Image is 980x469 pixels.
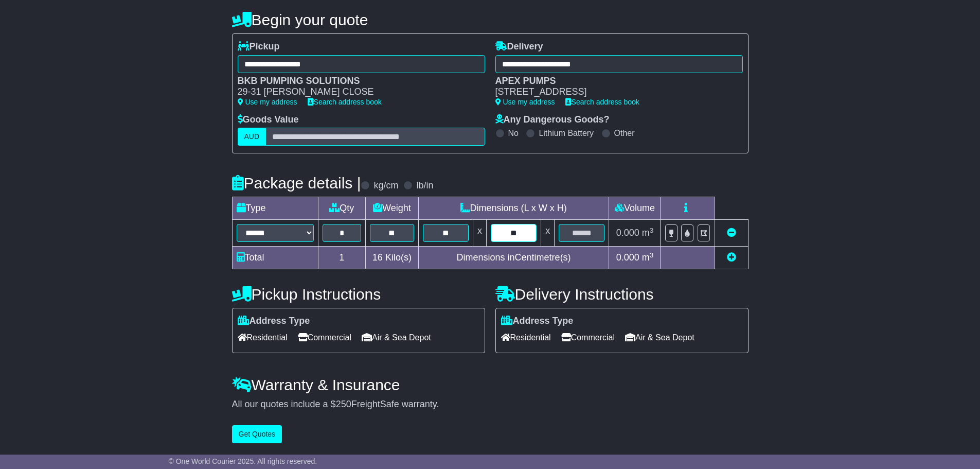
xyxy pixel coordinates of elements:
span: 16 [372,252,383,263]
div: APEX PUMPS [495,76,733,87]
span: Residential [501,329,551,345]
sup: 3 [650,251,654,259]
h4: Delivery Instructions [495,286,749,303]
td: x [473,220,486,247]
label: Address Type [238,316,310,327]
a: Search address book [308,98,382,106]
label: Lithium Battery [539,128,594,138]
label: Any Dangerous Goods? [495,114,610,126]
label: Goods Value [238,114,299,126]
label: AUD [238,128,266,146]
label: No [508,128,519,138]
td: Type [232,197,318,220]
label: Delivery [495,41,543,53]
span: m [642,228,654,238]
span: m [642,252,654,263]
td: Dimensions (L x W x H) [418,197,609,220]
div: All our quotes include a $ FreightSafe warranty. [232,399,749,410]
span: © One World Courier 2025. All rights reserved. [169,457,317,465]
span: 0.000 [616,228,639,238]
label: Address Type [501,316,574,327]
td: Kilo(s) [366,247,419,269]
td: Qty [318,197,366,220]
td: 1 [318,247,366,269]
span: Air & Sea Depot [625,329,694,345]
h4: Warranty & Insurance [232,376,749,393]
button: Get Quotes [232,425,282,443]
span: 250 [336,399,351,409]
label: kg/cm [373,180,398,192]
div: BKB PUMPING SOLUTIONS [238,76,475,87]
div: 29-31 [PERSON_NAME] CLOSE [238,86,475,98]
h4: Pickup Instructions [232,286,485,303]
div: [STREET_ADDRESS] [495,86,733,98]
span: 0.000 [616,252,639,263]
span: Commercial [298,329,351,345]
h4: Begin your quote [232,11,749,28]
td: Dimensions in Centimetre(s) [418,247,609,269]
h4: Package details | [232,175,361,192]
a: Remove this item [727,228,736,238]
sup: 3 [650,227,654,234]
span: Air & Sea Depot [362,329,431,345]
td: Volume [609,197,661,220]
span: Residential [238,329,288,345]
label: Other [614,128,635,138]
a: Add new item [727,252,736,263]
a: Use my address [238,98,297,106]
td: x [541,220,555,247]
td: Total [232,247,318,269]
td: Weight [366,197,419,220]
a: Search address book [565,98,639,106]
span: Commercial [561,329,615,345]
label: Pickup [238,41,280,53]
a: Use my address [495,98,555,106]
label: lb/in [416,180,433,192]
